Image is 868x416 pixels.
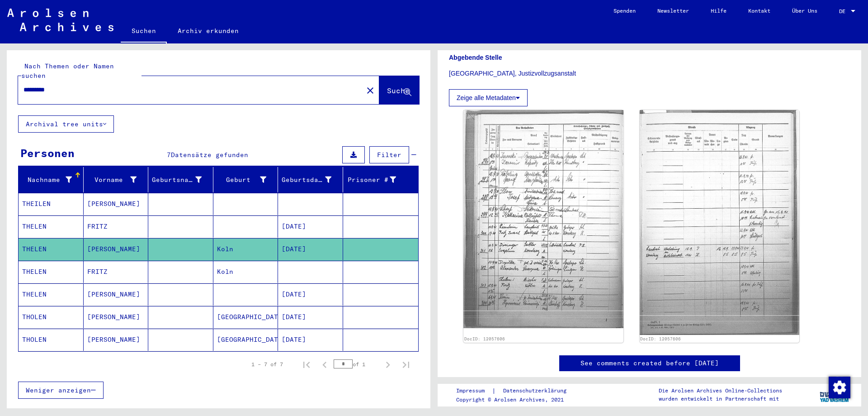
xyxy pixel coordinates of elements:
[369,146,409,163] button: Filter
[456,396,577,404] p: Copyright © Arolsen Archives, 2021
[19,283,84,306] mat-cell: THELEN
[84,167,149,192] mat-header-cell: Vorname
[217,175,267,185] div: Geburt‏
[463,110,623,328] img: 001.jpg
[148,167,213,192] mat-header-cell: Geburtsname
[84,329,149,351] mat-cell: [PERSON_NAME]
[18,115,114,133] button: Archival tree units
[282,175,331,185] div: Geburtsdatum
[84,306,149,328] mat-cell: [PERSON_NAME]
[213,306,278,328] mat-cell: [GEOGRAPHIC_DATA]
[84,193,149,215] mat-cell: [PERSON_NAME]
[19,238,84,260] mat-cell: THELEN
[464,336,505,341] a: DocID: 12057606
[20,145,75,161] div: Personen
[282,172,343,187] div: Geburtsdatum
[449,54,502,61] b: Abgebende Stelle
[167,20,250,42] a: Archiv erkunden
[496,386,577,396] a: Datenschutzerklärung
[640,110,800,335] img: 002.jpg
[278,283,343,306] mat-cell: [DATE]
[377,151,401,159] span: Filter
[19,261,84,283] mat-cell: THELEN
[121,20,167,43] a: Suchen
[7,9,113,31] img: Arolsen_neg.svg
[278,215,343,238] mat-cell: [DATE]
[213,238,278,260] mat-cell: Koln
[379,76,419,104] button: Suche
[365,85,376,96] mat-icon: close
[217,172,278,187] div: Geburt‏
[334,360,379,368] div: of 1
[19,329,84,351] mat-cell: THOLEN
[22,172,83,187] div: Nachname
[19,193,84,215] mat-cell: THEILEN
[26,386,91,394] span: Weniger anzeigen
[343,167,419,192] mat-header-cell: Prisoner #
[456,386,492,396] a: Impressum
[18,382,104,399] button: Weniger anzeigen
[449,89,528,106] button: Zeige alle Metadaten
[829,377,850,398] img: Zustimmung ändern
[297,355,316,373] button: First page
[278,238,343,260] mat-cell: [DATE]
[213,261,278,283] mat-cell: Koln
[278,329,343,351] mat-cell: [DATE]
[251,360,283,368] div: 1 – 7 of 7
[316,355,334,373] button: Previous page
[449,69,850,78] p: [GEOGRAPHIC_DATA], Justizvollzugsanstalt
[387,86,410,95] span: Suche
[580,359,719,368] a: See comments created before [DATE]
[87,172,148,187] div: Vorname
[19,306,84,328] mat-cell: THOLEN
[19,215,84,238] mat-cell: THELEN
[640,336,681,341] a: DocID: 12057606
[84,283,149,306] mat-cell: [PERSON_NAME]
[84,238,149,260] mat-cell: [PERSON_NAME]
[839,8,849,14] span: DE
[397,355,415,373] button: Last page
[659,387,782,395] p: Die Arolsen Archives Online-Collections
[167,151,171,159] span: 7
[152,175,202,185] div: Geburtsname
[22,175,72,185] div: Nachname
[361,81,379,99] button: Clear
[659,395,782,403] p: wurden entwickelt in Partnerschaft mit
[213,167,278,192] mat-header-cell: Geburt‏
[84,261,149,283] mat-cell: FRITZ
[171,151,248,159] span: Datensätze gefunden
[278,306,343,328] mat-cell: [DATE]
[379,355,397,373] button: Next page
[152,172,213,187] div: Geburtsname
[21,62,114,80] mat-label: Nach Themen oder Namen suchen
[84,215,149,238] mat-cell: FRITZ
[818,383,852,406] img: yv_logo.png
[19,167,84,192] mat-header-cell: Nachname
[347,172,408,187] div: Prisoner #
[278,167,343,192] mat-header-cell: Geburtsdatum
[347,175,396,185] div: Prisoner #
[213,329,278,351] mat-cell: [GEOGRAPHIC_DATA]
[456,386,577,396] div: |
[87,175,137,185] div: Vorname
